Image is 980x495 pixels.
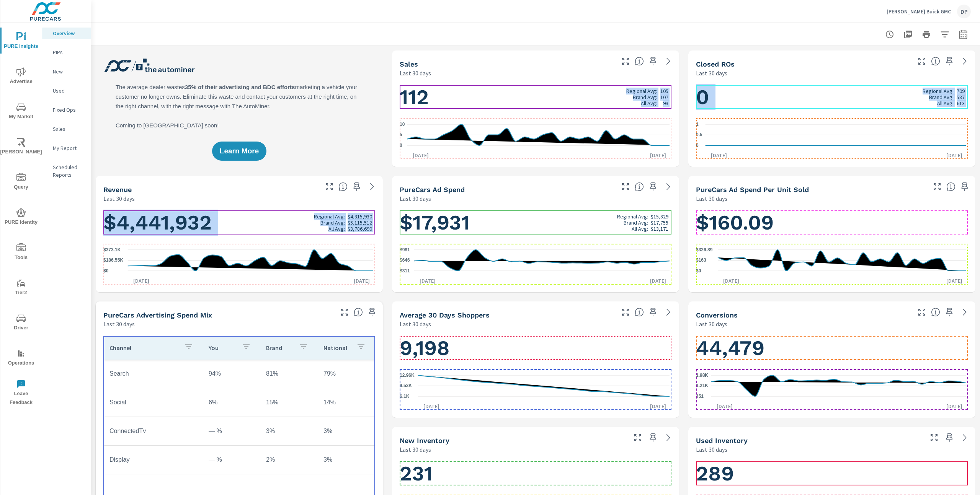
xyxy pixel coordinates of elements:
[696,394,704,399] text: 451
[400,84,671,110] h1: 112
[660,88,668,94] p: 105
[617,213,648,220] p: Regional Avg:
[317,450,375,469] td: 3%
[647,55,659,67] span: Save this to your personalized report
[103,311,212,319] h5: PureCars Advertising Spend Mix
[696,143,699,148] text: 0
[959,431,971,444] a: See more details in report
[647,431,659,444] span: Save this to your personalized report
[959,181,971,193] span: Save this to your personalized report
[696,383,708,389] text: 1.21K
[916,55,928,67] button: Make Fullscreen
[941,277,968,285] p: [DATE]
[957,88,965,94] p: 709
[103,194,135,203] p: Last 30 days
[626,88,657,94] p: Regional Avg:
[662,55,675,67] a: See more details in report
[203,364,260,383] td: 94%
[0,23,42,410] div: nav menu
[348,220,372,226] p: $5,115,512
[53,87,85,94] p: Used
[400,436,449,445] h5: New Inventory
[943,306,955,318] span: Save this to your personalized report
[645,277,671,285] p: [DATE]
[103,393,203,412] td: Social
[3,138,39,156] span: [PERSON_NAME]
[366,306,378,318] span: Save this to your personalized report
[696,194,727,203] p: Last 30 days
[400,122,405,127] text: 10
[633,94,657,100] p: Brand Avg:
[42,28,91,39] div: Overview
[103,422,203,441] td: ConnectedTv
[696,132,702,138] text: 0.5
[957,100,965,106] p: 613
[937,27,952,42] button: Apply Filters
[3,208,39,227] span: PURE Identity
[696,60,735,68] h5: Closed ROs
[400,247,410,252] text: $981
[3,103,39,121] span: My Market
[619,306,632,318] button: Make Fullscreen
[317,422,375,441] td: 3%
[203,450,260,469] td: — %
[662,306,675,318] a: See more details in report
[663,100,668,106] p: 93
[718,277,745,285] p: [DATE]
[323,181,335,193] button: Make Fullscreen
[696,319,727,329] p: Last 30 days
[103,186,132,194] h5: Revenue
[3,67,39,86] span: Advertise
[941,151,968,159] p: [DATE]
[260,422,317,441] td: 3%
[209,344,235,352] p: You
[400,268,410,274] text: $311
[957,94,965,100] p: 587
[624,220,648,226] p: Brand Avg:
[696,186,809,194] h5: PureCars Ad Spend Per Unit Sold
[900,27,916,42] button: "Export Report to PDF"
[42,142,91,154] div: My Report
[641,100,657,106] p: All Avg:
[647,181,659,193] span: Save this to your personalized report
[651,213,668,220] p: $15,829
[696,258,706,263] text: $163
[317,393,375,412] td: 14%
[928,431,940,444] button: Make Fullscreen
[3,379,39,407] span: Leave Feedback
[919,27,934,42] button: Print Report
[407,151,434,159] p: [DATE]
[400,186,465,194] h5: PureCars Ad Spend
[696,210,968,236] h1: $160.09
[220,148,259,155] span: Learn More
[943,55,955,67] span: Save this to your personalized report
[400,461,671,487] h1: 231
[414,277,441,285] p: [DATE]
[400,194,431,203] p: Last 30 days
[957,5,971,18] div: DP
[103,247,121,252] text: $373.1K
[706,151,732,159] p: [DATE]
[647,306,659,318] span: Save this to your personalized report
[338,306,351,318] button: Make Fullscreen
[3,173,39,192] span: Query
[354,308,363,317] span: This table looks at how you compare to the amount of budget you spend per channel as opposed to y...
[923,88,954,94] p: Regional Avg:
[53,125,85,133] p: Sales
[660,94,668,100] p: 107
[959,55,971,67] a: See more details in report
[400,373,415,378] text: 12.96K
[929,94,954,100] p: Brand Avg:
[887,8,951,15] p: [PERSON_NAME] Buick GMC
[3,243,39,262] span: Tools
[103,210,375,236] h1: $4,441,932
[651,220,668,226] p: $17,755
[42,123,91,135] div: Sales
[400,258,410,263] text: $646
[696,122,699,127] text: 1
[3,314,39,332] span: Driver
[3,278,39,297] span: Tier2
[645,151,671,159] p: [DATE]
[53,144,85,152] p: My Report
[696,373,708,378] text: 1.98K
